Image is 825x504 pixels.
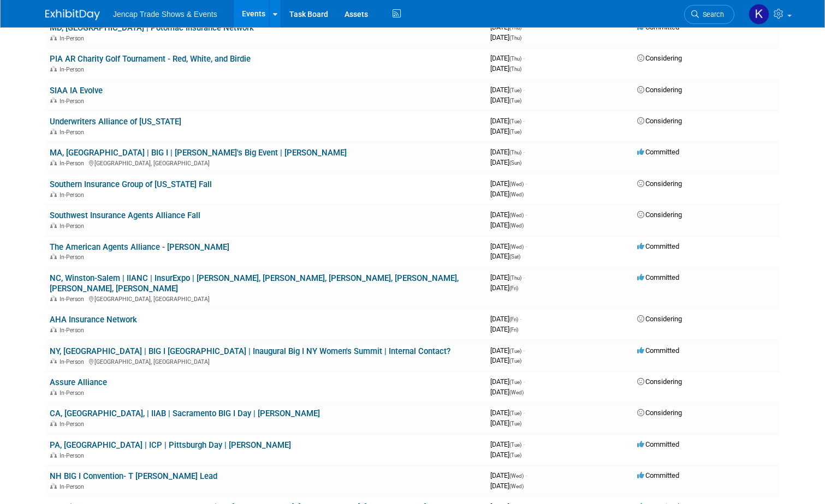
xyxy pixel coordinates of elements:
[50,242,229,252] a: The American Agents Alliance - [PERSON_NAME]
[525,471,527,479] span: -
[509,191,524,197] span: (Wed)
[490,273,525,281] span: [DATE]
[637,315,682,323] span: Considering
[50,98,57,103] img: In-Person Event
[50,296,57,301] img: In-Person Event
[490,179,527,188] span: [DATE]
[490,409,525,417] span: [DATE]
[523,23,525,31] span: -
[50,327,57,332] img: In-Person Event
[60,223,87,230] span: In-Person
[523,346,525,355] span: -
[509,223,524,229] span: (Wed)
[523,409,525,417] span: -
[50,377,107,387] a: Assure Alliance
[509,452,521,458] span: (Tue)
[60,66,87,73] span: In-Person
[60,191,87,199] span: In-Person
[490,158,521,166] span: [DATE]
[637,179,682,188] span: Considering
[523,377,525,386] span: -
[60,254,87,261] span: In-Person
[523,440,525,448] span: -
[490,148,525,156] span: [DATE]
[490,221,524,229] span: [DATE]
[509,212,524,218] span: (Wed)
[50,35,57,40] img: In-Person Event
[490,252,520,260] span: [DATE]
[509,410,521,416] span: (Tue)
[509,181,524,187] span: (Wed)
[50,389,57,395] img: In-Person Event
[113,10,217,19] span: Jencap Trade Shows & Events
[50,357,482,365] div: [GEOGRAPHIC_DATA], [GEOGRAPHIC_DATA]
[509,149,521,155] span: (Thu)
[523,86,525,94] span: -
[490,127,521,135] span: [DATE]
[490,117,525,125] span: [DATE]
[50,471,217,481] a: NH BIG I Convention- T [PERSON_NAME] Lead
[684,5,734,24] a: Search
[509,118,521,124] span: (Tue)
[60,358,87,365] span: In-Person
[637,409,682,417] span: Considering
[509,348,521,354] span: (Tue)
[490,33,521,41] span: [DATE]
[523,54,525,62] span: -
[50,483,57,489] img: In-Person Event
[45,9,100,20] img: ExhibitDay
[50,223,57,228] img: In-Person Event
[509,160,521,166] span: (Sun)
[60,160,87,167] span: In-Person
[509,25,521,31] span: (Thu)
[637,148,679,156] span: Committed
[490,315,521,323] span: [DATE]
[509,473,524,479] span: (Wed)
[509,254,520,260] span: (Sat)
[490,242,527,250] span: [DATE]
[637,273,679,281] span: Committed
[50,86,103,95] a: SIAA IA Evolve
[60,129,87,136] span: In-Person
[50,158,482,167] div: [GEOGRAPHIC_DATA], [GEOGRAPHIC_DATA]
[490,440,525,448] span: [DATE]
[50,294,482,303] div: [GEOGRAPHIC_DATA], [GEOGRAPHIC_DATA]
[50,23,254,33] a: MD, [GEOGRAPHIC_DATA] | Potomac Insurance Network
[50,421,57,426] img: In-Person Event
[509,66,521,72] span: (Thu)
[50,66,57,71] img: In-Person Event
[520,315,521,323] span: -
[50,148,347,158] a: MA, [GEOGRAPHIC_DATA] | BIG I | [PERSON_NAME]'s Big Event | [PERSON_NAME]
[50,358,57,364] img: In-Person Event
[523,148,525,156] span: -
[60,421,87,428] span: In-Person
[523,117,525,125] span: -
[509,442,521,448] span: (Tue)
[50,179,212,189] a: Southern Insurance Group of [US_STATE] Fall
[509,35,521,41] span: (Thu)
[490,86,525,94] span: [DATE]
[509,244,524,250] span: (Wed)
[50,273,459,293] a: NC, Winston-Salem | IIANC | InsurExpo | [PERSON_NAME], [PERSON_NAME], [PERSON_NAME], [PERSON_NAME...
[509,483,524,489] span: (Wed)
[509,421,521,427] span: (Tue)
[509,379,521,385] span: (Tue)
[60,35,87,42] span: In-Person
[490,377,525,386] span: [DATE]
[490,54,525,62] span: [DATE]
[490,482,524,490] span: [DATE]
[60,327,87,334] span: In-Person
[50,191,57,197] img: In-Person Event
[637,377,682,386] span: Considering
[60,98,87,105] span: In-Person
[50,315,137,325] a: AHA Insurance Network
[637,211,682,219] span: Considering
[490,451,521,459] span: [DATE]
[637,242,679,250] span: Committed
[490,211,527,219] span: [DATE]
[490,284,518,292] span: [DATE]
[50,346,450,356] a: NY, [GEOGRAPHIC_DATA] | BIG I [GEOGRAPHIC_DATA] | Inaugural Big I NY Women's Summit | Internal Co...
[490,96,521,104] span: [DATE]
[490,356,521,364] span: [DATE]
[637,86,682,94] span: Considering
